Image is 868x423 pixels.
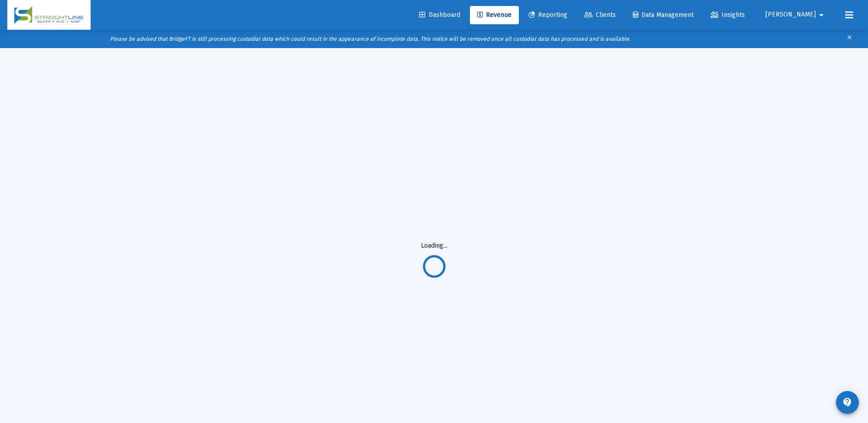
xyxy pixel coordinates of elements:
a: Clients [577,6,623,24]
a: Revenue [470,6,519,24]
a: Insights [703,6,752,24]
i: Please be advised that BridgeFT is still processing custodial data which could result in the appe... [110,36,631,42]
span: Insights [711,11,745,19]
span: [PERSON_NAME] [766,11,816,19]
button: [PERSON_NAME] [755,5,838,24]
a: Data Management [625,6,701,24]
mat-icon: arrow_drop_down [816,6,827,24]
mat-icon: clear [846,32,853,46]
img: Dashboard [14,6,84,24]
span: Clients [584,11,616,19]
mat-icon: contact_support [842,397,853,408]
span: Data Management [633,11,694,19]
span: Revenue [477,11,512,19]
span: Reporting [528,11,567,19]
a: Dashboard [412,6,468,24]
span: Dashboard [419,11,460,19]
a: Reporting [521,6,575,24]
